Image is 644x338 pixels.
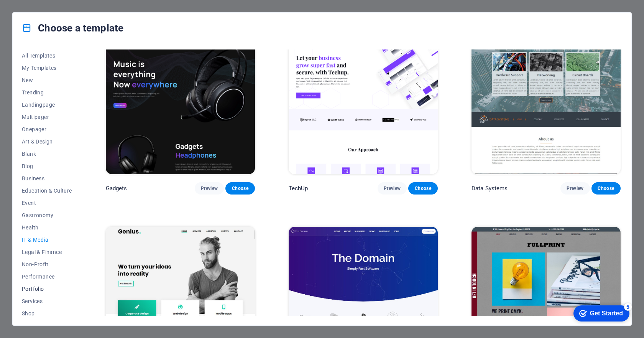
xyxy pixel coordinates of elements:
[472,185,508,192] p: Data Systems
[201,185,218,191] span: Preview
[22,188,72,194] span: Education & Culture
[22,65,72,71] span: My Templates
[472,37,621,175] img: Data Systems
[22,295,72,307] button: Services
[22,160,72,172] button: Blog
[106,37,255,175] img: Gadgets
[22,151,72,157] span: Blank
[414,185,431,191] span: Choose
[289,37,438,175] img: TechUp
[22,185,72,197] button: Education & Culture
[22,283,72,295] button: Portfolio
[289,185,308,192] p: TechUp
[22,86,72,99] button: Trending
[591,182,621,195] button: Choose
[22,148,72,160] button: Blank
[22,53,72,59] span: All Templates
[598,185,614,191] span: Choose
[22,135,72,148] button: Art & Design
[22,224,72,231] span: Health
[22,286,72,292] span: Portfolio
[22,99,72,111] button: Landingpage
[22,49,72,62] button: All Templates
[6,4,62,20] div: Get Started 5 items remaining, 0% complete
[22,62,72,74] button: My Templates
[22,89,72,96] span: Trending
[22,249,72,255] span: Legal & Finance
[22,274,72,280] span: Performance
[22,74,72,86] button: New
[22,200,72,206] span: Event
[378,182,407,195] button: Preview
[22,138,72,145] span: Art & Design
[22,209,72,221] button: Gastronomy
[195,182,224,195] button: Preview
[408,182,437,195] button: Choose
[225,182,255,195] button: Choose
[22,270,72,283] button: Performance
[22,102,72,108] span: Landingpage
[22,221,72,234] button: Health
[22,197,72,209] button: Event
[22,307,72,320] button: Shop
[22,114,72,120] span: Multipager
[560,182,590,195] button: Preview
[22,234,72,246] button: IT & Media
[22,212,72,218] span: Gastronomy
[384,185,401,191] span: Preview
[106,185,127,192] p: Gadgets
[22,261,72,267] span: Non-Profit
[22,298,72,304] span: Services
[22,126,72,132] span: Onepager
[567,185,583,191] span: Preview
[22,175,72,181] span: Business
[22,310,72,317] span: Shop
[232,185,248,191] span: Choose
[57,2,64,9] div: 5
[22,246,72,258] button: Legal & Finance
[22,237,72,243] span: IT & Media
[22,77,72,83] span: New
[22,172,72,185] button: Business
[22,123,72,135] button: Onepager
[22,163,72,169] span: Blog
[22,258,72,270] button: Non-Profit
[23,8,56,15] div: Get Started
[22,111,72,123] button: Multipager
[22,22,123,34] h4: Choose a template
